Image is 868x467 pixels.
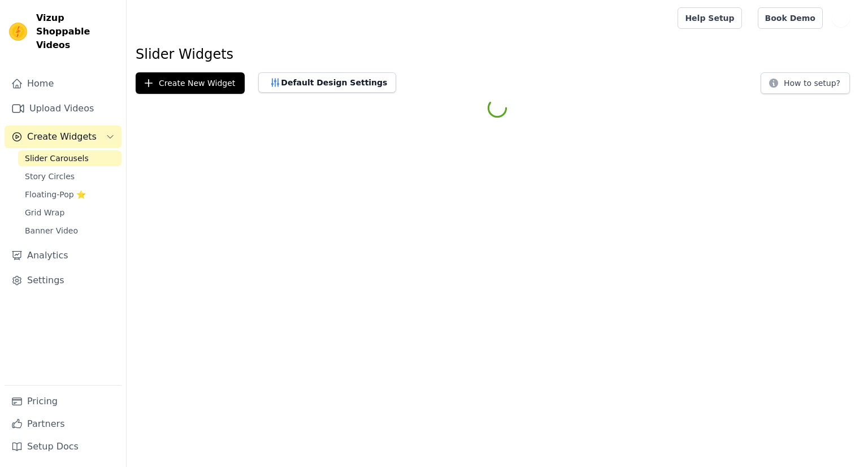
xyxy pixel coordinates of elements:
a: Floating-Pop ⭐ [18,187,121,202]
a: Pricing [5,390,121,413]
a: Upload Videos [5,97,121,120]
a: Book Demo [758,7,823,29]
a: Home [5,72,121,95]
a: Setup Docs [5,435,121,458]
a: Settings [5,269,121,292]
a: Help Setup [678,7,741,29]
button: Default Design Settings [258,72,396,93]
button: How to setup? [761,72,850,94]
h1: Slider Widgets [136,45,859,63]
a: Story Circles [18,168,121,184]
span: Slider Carousels [25,153,89,164]
span: Story Circles [25,171,75,182]
span: Banner Video [25,225,78,236]
button: Create Widgets [5,126,121,148]
img: Vizup [9,23,27,41]
span: Create Widgets [27,130,97,144]
span: Grid Wrap [25,207,64,218]
a: Partners [5,413,121,435]
button: Create New Widget [136,72,245,94]
a: Banner Video [18,223,121,239]
a: Slider Carousels [18,150,121,166]
a: Analytics [5,244,121,267]
span: Floating-Pop ⭐ [25,189,86,200]
a: How to setup? [761,80,850,91]
span: Vizup Shoppable Videos [36,11,117,52]
a: Grid Wrap [18,205,121,220]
